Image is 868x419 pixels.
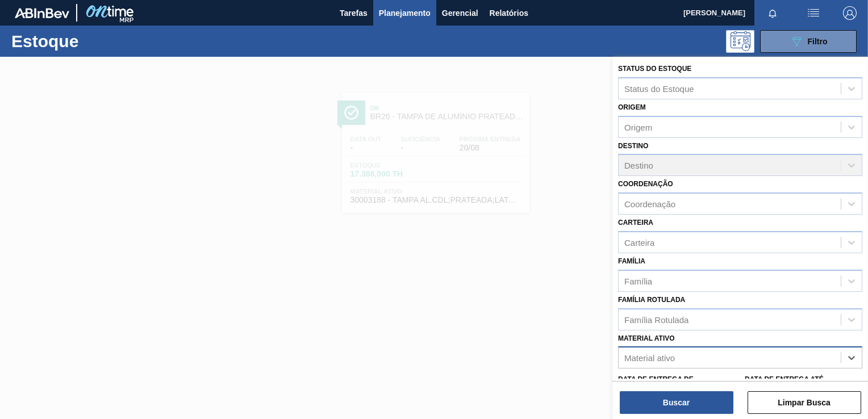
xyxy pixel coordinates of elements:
label: Data de Entrega de [618,375,694,383]
label: Coordenação [618,180,673,188]
button: Filtro [760,30,857,53]
div: Status do Estoque [624,83,694,93]
label: Status do Estoque [618,65,691,73]
h1: Estoque [11,35,174,48]
div: Origem [624,122,652,132]
label: Família [618,257,645,265]
span: Relatórios [490,6,528,20]
label: Destino [618,142,648,150]
img: TNhmsLtSVTkK8tSr43FrP2fwEKptu5GPRR3wAAAABJRU5ErkJggg== [15,8,69,18]
span: Tarefas [340,6,368,20]
div: Carteira [624,237,654,247]
div: Família [624,276,652,286]
label: Família Rotulada [618,296,685,304]
label: Origem [618,103,646,111]
div: Pogramando: nenhum usuário selecionado [726,30,754,53]
label: Data de Entrega até [745,375,824,383]
img: userActions [807,6,820,20]
div: Família Rotulada [624,315,688,324]
label: Carteira [618,219,653,227]
div: Coordenação [624,199,675,209]
span: Planejamento [379,6,431,20]
span: Filtro [808,37,828,46]
div: Material ativo [624,353,675,363]
img: Logout [843,6,857,20]
button: Notificações [754,5,791,21]
label: Material ativo [618,334,675,342]
span: Gerencial [442,6,478,20]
